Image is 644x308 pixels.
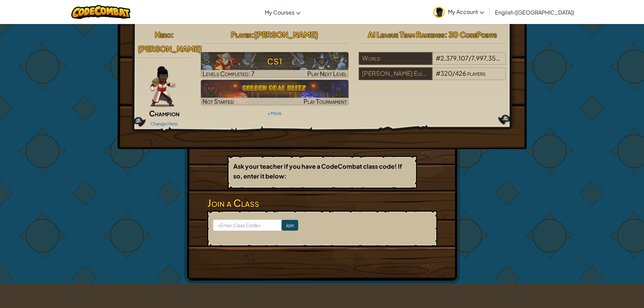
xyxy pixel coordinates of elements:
span: 2,379,107 [440,54,469,62]
img: champion-pose.png [150,66,175,107]
a: Change Hero [150,121,178,126]
span: / [469,54,471,62]
span: Champion [149,109,180,118]
img: CS1 [201,52,349,78]
img: avatar [433,7,445,18]
span: My Account [448,8,484,15]
span: English ([GEOGRAPHIC_DATA]) [495,9,574,16]
a: English ([GEOGRAPHIC_DATA]) [492,3,578,21]
a: My Courses [261,3,304,21]
div: World [359,52,432,65]
span: 7,997,358 [471,54,500,62]
h3: CS1 [201,54,349,69]
span: # [436,54,440,62]
a: Play Next Level [201,52,349,78]
a: [PERSON_NAME] Euless Bedford Isd#320/426players [359,74,506,81]
span: Play Next Level [307,70,347,77]
span: Play Tournament [304,97,347,105]
span: # [436,69,440,77]
span: players [500,54,519,62]
span: : [171,30,174,39]
input: <Enter Class Code> [213,219,282,231]
span: [PERSON_NAME] [138,44,202,53]
img: Golden Goal [201,80,349,105]
a: World#2,379,107/7,997,358players [359,58,506,66]
span: : [252,30,254,39]
a: My Account [430,1,487,23]
span: Levels Completed: 7 [202,70,255,77]
input: Join [282,220,298,231]
a: + More [267,111,282,116]
a: Not StartedPlay Tournament [201,80,349,105]
span: AI League Team Rankings [368,30,445,39]
span: [PERSON_NAME] [254,30,318,39]
span: : 30 CodePoints [445,30,497,39]
span: My Courses [265,9,294,16]
img: CodeCombat logo [71,5,130,19]
span: players [467,69,485,77]
b: Ask your teacher if you have a CodeCombat class code! If so, enter it below: [233,162,402,180]
span: / [452,69,455,77]
span: Not Started [202,97,234,105]
span: 426 [455,69,466,77]
span: 320 [440,69,452,77]
h3: Join a Class [207,195,437,211]
span: Player [231,30,252,39]
span: Hero [155,30,171,39]
div: [PERSON_NAME] Euless Bedford Isd [359,67,432,80]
